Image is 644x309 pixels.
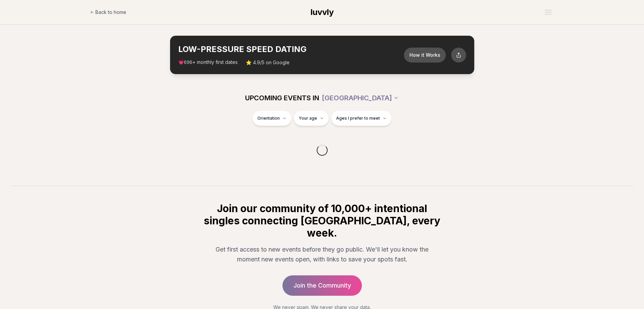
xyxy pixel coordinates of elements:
[245,93,319,103] span: UPCOMING EVENTS IN
[294,111,329,126] button: Your age
[184,60,192,65] span: 696
[90,5,126,19] a: Back to home
[282,275,362,296] a: Join the Community
[253,111,291,126] button: Orientation
[203,202,442,239] h2: Join our community of 10,000+ intentional singles connecting [GEOGRAPHIC_DATA], every week.
[311,7,334,18] a: luvvly
[331,111,391,126] button: Ages I prefer to meet
[246,59,290,66] span: ⭐ 4.9/5 on Google
[178,59,238,66] span: 💗 + monthly first dates
[542,7,554,17] button: Open menu
[208,244,436,264] p: Get first access to new events before they go public. We'll let you know the moment new events op...
[311,7,334,17] span: luvvly
[404,48,446,63] button: How it Works
[257,116,280,121] span: Orientation
[178,44,404,55] h2: LOW-PRESSURE SPEED DATING
[299,116,317,121] span: Your age
[95,9,126,16] span: Back to home
[322,90,399,105] button: [GEOGRAPHIC_DATA]
[336,116,380,121] span: Ages I prefer to meet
